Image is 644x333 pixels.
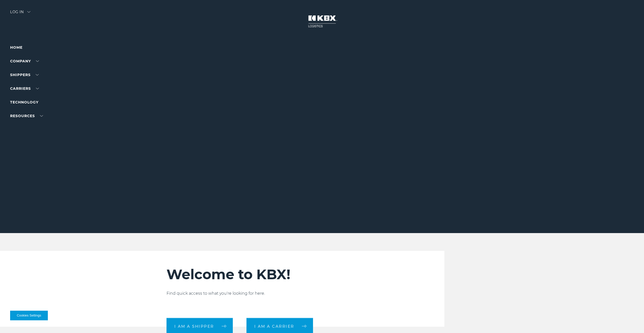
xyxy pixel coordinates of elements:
[10,311,48,320] button: Cookies Settings
[10,10,30,17] div: Log in
[167,266,456,283] h2: Welcome to KBX!
[167,290,456,296] p: Find quick access to what you're looking for here.
[303,10,341,32] img: kbx logo
[27,11,30,13] img: arrow
[10,114,43,118] a: RESOURCES
[254,324,294,328] span: I am a carrier
[10,86,39,91] a: Carriers
[10,73,39,77] a: SHIPPERS
[174,324,214,328] span: I am a shipper
[10,59,39,63] a: Company
[10,100,38,104] a: Technology
[10,45,23,50] a: Home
